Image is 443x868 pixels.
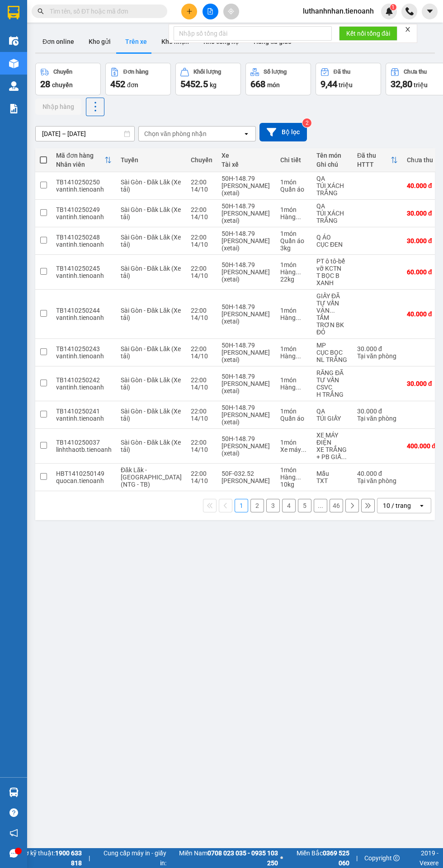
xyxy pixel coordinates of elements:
div: 1 món [280,178,307,186]
button: aim [223,4,239,19]
div: 50H-148.79 [221,303,271,310]
div: TB1410250250 [56,178,112,186]
span: Sài Gòn - Đăk Lăk (Xe tải) [121,307,181,321]
img: warehouse-icon [9,36,19,46]
div: TÚI XÁCH TRẮNG [316,182,348,197]
div: CỤC ĐEN [316,241,348,248]
div: 22:00 [191,408,212,415]
div: 22:00 [191,206,212,213]
span: notification [9,829,18,837]
span: 32,80 [391,79,412,89]
button: Đã thu9,44 triệu [316,63,381,95]
button: caret-down [422,4,438,19]
div: Chọn văn phòng nhận [144,129,207,138]
button: Khối lượng5452.5kg [175,63,241,95]
div: Quần áo [280,186,307,193]
div: 1 món [280,261,307,268]
div: Hàng thông thường [280,268,307,276]
div: Hàng thông thường [280,384,307,391]
div: Chưa thu [404,69,427,75]
img: solution-icon [9,104,19,113]
div: 14/10 [191,415,212,422]
img: warehouse-icon [9,788,19,797]
div: [PERSON_NAME] (xetai) [221,310,271,325]
button: Đơn online [35,31,81,52]
div: quocan.tienoanh [56,477,112,484]
div: QA [316,175,348,182]
div: TB1410250241 [56,408,112,415]
span: Sài Gòn - Đăk Lăk (Xe tải) [121,408,181,422]
div: 14/10 [191,477,212,484]
img: icon-new-feature [385,7,393,15]
button: Số lượng668món [245,63,311,95]
div: 50H-148.79 [221,261,271,268]
div: [PERSON_NAME] (xetai) [221,442,271,457]
div: 1 món [280,206,307,213]
div: Hàng thông thường [280,352,307,360]
span: Sài Gòn - Đăk Lăk (Xe tải) [121,206,181,221]
sup: 2 [302,118,311,127]
div: TB1410250037 [56,439,112,446]
div: HBT1410250149 [56,470,112,477]
div: vantinh.tienoanh [56,314,112,321]
span: 5452.5 [180,79,208,89]
span: Đăk Lăk - [GEOGRAPHIC_DATA] (NTG - TB) [121,466,182,488]
span: ... [296,268,301,276]
div: 14/10 [191,186,212,193]
div: 50H-148.79 [221,342,271,349]
div: H TRẮNG [316,391,348,398]
sup: 1 [390,4,396,10]
div: vantinh.tienoanh [56,186,112,193]
div: 10 / trang [383,501,411,510]
div: 50H-148.79 [221,175,271,182]
div: [PERSON_NAME] (xetai) [221,210,271,224]
div: Hàng thông thường [280,213,307,221]
span: Sài Gòn - Đăk Lăk (Xe tải) [121,439,181,453]
span: aim [228,8,234,14]
button: Kho gửi [81,31,118,52]
button: Trên xe [118,31,154,52]
span: chuyến [52,81,73,89]
div: vantinh.tienoanh [56,213,112,221]
div: Nhân viên [56,161,104,168]
div: Tên món [316,152,348,159]
span: Sài Gòn - Đăk Lăk (Xe tải) [121,376,181,391]
div: Khối lượng [193,69,221,75]
div: Tại văn phòng [357,415,398,422]
span: ... [330,307,335,314]
div: QA [316,408,348,415]
div: Đã thu [357,152,391,159]
div: QA [316,202,348,210]
span: luthanhnhan.tienoanh [296,5,381,17]
div: Q ÁO [316,234,348,241]
span: kg [210,81,217,89]
span: ... [341,453,347,460]
div: TÚI XÁCH TRẮNG [316,210,348,224]
div: MP [316,342,348,349]
span: ... [296,314,301,321]
div: XE TRẮNG + PB GIẤY TỜ MUA BÁN + CHÌA KHÓA [316,446,348,460]
div: 22 kg [280,276,307,283]
span: caret-down [426,7,434,15]
div: TB1410250244 [56,307,112,314]
div: RĂNG ĐÃ TƯ VẤN CSVC [316,369,348,391]
span: ... [296,474,301,481]
div: 22:00 [191,376,212,384]
span: Sài Gòn - Đăk Lăk (Xe tải) [121,234,181,248]
div: XE MÁY ĐIỆN [316,432,348,446]
div: linhthaotb.tienoanh [56,446,112,453]
div: Tại văn phòng [357,477,398,484]
div: 1 món [280,345,307,352]
div: vantinh.tienoanh [56,241,112,248]
span: search [38,8,44,14]
div: 22:00 [191,439,212,446]
div: Chuyến [191,156,212,164]
div: vantinh.tienoanh [56,272,112,279]
div: TÚI GIẤY [316,415,348,422]
span: | [89,853,90,863]
div: TB1410250243 [56,345,112,352]
span: triệu [339,81,353,89]
button: Bộ lọc [259,123,307,141]
div: 10 kg [280,481,307,488]
div: 1 món [280,466,307,474]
